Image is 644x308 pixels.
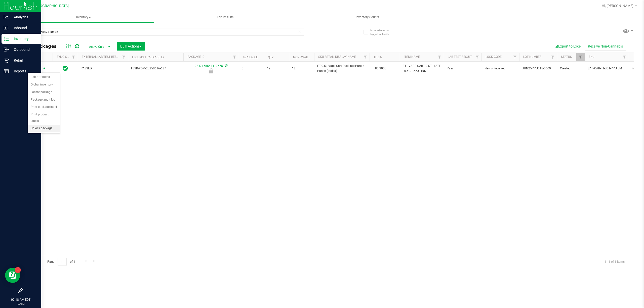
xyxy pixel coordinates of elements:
[373,65,389,72] span: 80.3000
[242,66,261,71] span: 0
[447,66,478,71] span: Pass
[9,68,39,74] p: Reports
[576,53,585,61] a: Filter
[28,103,60,111] li: Print package label
[15,267,21,273] iframe: Resource center unread badge
[57,55,76,59] a: Sync Status
[9,14,39,20] p: Analytics
[2,302,39,306] p: [DATE]
[523,55,541,59] a: Lot Number
[41,65,48,72] span: select
[183,68,239,73] div: Newly Received
[268,56,273,59] a: Qty
[296,12,438,23] a: Inventory Counts
[403,64,441,73] span: FT - VAPE CART DISTILLATE - 0.5G - PPU - IND
[9,25,39,31] p: Inbound
[69,53,78,61] a: Filter
[28,81,60,89] li: Global inventory
[34,4,69,8] span: [GEOGRAPHIC_DATA]
[12,12,154,23] a: Inventory
[154,12,296,23] a: Lab Results
[374,56,382,59] a: THC%
[5,268,20,283] iframe: Resource center
[551,42,585,51] button: Export to Excel
[230,53,239,61] a: Filter
[317,64,367,73] span: FT 0.5g Vape Cart Distillate Purple Punch (Indica)
[28,73,60,81] li: Edit attributes
[485,66,516,71] span: Newly Received
[243,56,258,59] a: Available
[4,36,9,41] inline-svg: Inventory
[9,47,39,53] p: Outbound
[63,65,68,72] span: In Sync
[349,15,386,20] span: Inventory Counts
[318,55,356,59] a: Sku Retail Display Name
[549,53,557,61] a: Filter
[81,66,125,71] span: PASSED
[9,36,39,42] p: Inventory
[4,69,9,74] inline-svg: Reports
[404,55,420,59] a: Item Name
[486,55,502,59] a: Lock Code
[26,43,62,49] span: All Packages
[585,42,626,51] button: Receive Non-Cannabis
[12,15,154,20] span: Inventory
[120,44,142,48] span: Bulk Actions
[2,297,39,302] p: 09:18 AM EDT
[28,125,60,132] li: Unlock package
[224,64,227,68] span: Sync from Compliance System
[4,25,9,30] inline-svg: Inbound
[28,89,60,96] li: Locate package
[561,55,572,59] a: Status
[28,96,60,104] li: Package audit log
[117,42,145,51] button: Bulk Actions
[82,55,121,59] a: External Lab Test Result
[4,47,9,52] inline-svg: Outbound
[361,53,370,61] a: Filter
[473,53,481,61] a: Filter
[9,57,39,63] p: Retail
[22,28,304,36] input: Search Package ID, Item Name, SKU, Lot or Part Number...
[267,66,286,71] span: 12
[131,66,180,71] span: FLSRWGM-20250616-687
[43,258,79,266] span: Page of 1
[448,55,472,59] a: Lab Test Result
[511,53,519,61] a: Filter
[560,66,582,71] span: Created
[522,66,554,71] span: JUN25PPU01B-0609
[298,28,302,35] span: Clear
[120,53,128,61] a: Filter
[292,66,311,71] span: 12
[588,66,626,71] span: BAP-CAR-FT-BDT-PPU.5M
[370,28,395,36] span: Include items not tagged for facility
[600,258,629,266] span: 1 - 1 of 1 items
[4,58,9,63] inline-svg: Retail
[293,56,315,59] a: Non-Available
[58,258,67,266] input: 1
[195,64,223,68] a: 2247155547410675
[187,55,205,59] a: Package ID
[4,15,9,20] inline-svg: Analytics
[210,15,240,20] span: Lab Results
[620,53,629,61] a: Filter
[132,56,164,59] a: Flourish Package ID
[589,55,594,59] a: SKU
[602,4,634,8] span: Hi, [PERSON_NAME]!
[435,53,444,61] a: Filter
[28,111,60,125] li: Print product labels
